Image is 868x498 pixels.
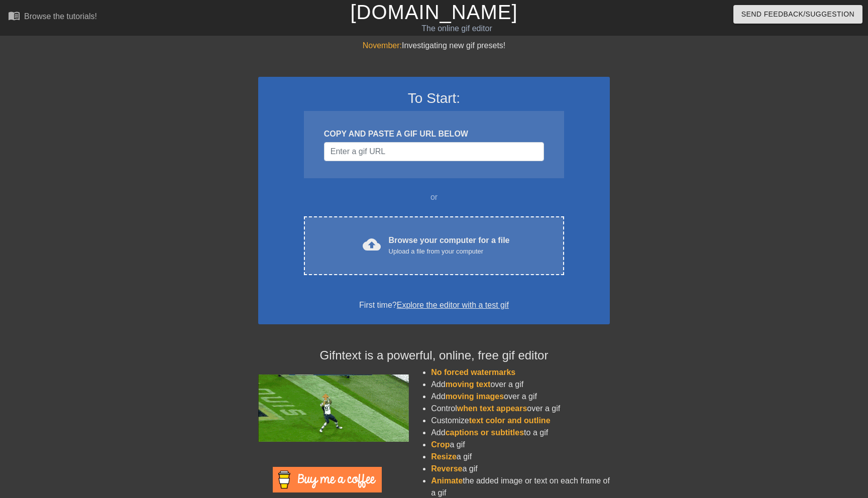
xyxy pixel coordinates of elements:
[350,1,517,23] a: [DOMAIN_NAME]
[431,368,515,377] span: No forced watermarks
[284,191,584,203] div: or
[469,416,551,425] span: text color and outline
[431,415,610,427] li: Customize
[8,10,97,25] a: Browse the tutorials!
[446,392,504,401] span: moving images
[431,379,610,391] li: Add over a gif
[431,403,610,415] li: Control over a gif
[363,41,402,50] span: November:
[431,464,462,473] span: Reverse
[741,8,854,21] span: Send Feedback/Suggestion
[446,428,524,437] span: captions or subtitles
[258,348,610,363] h4: Gifntext is a powerful, online, free gif editor
[397,301,509,309] a: Explore the editor with a test gif
[324,128,544,140] div: COPY AND PASTE A GIF URL BELOW
[431,476,463,485] span: Animate
[431,439,610,451] li: a gif
[363,235,381,254] span: cloud_upload
[271,299,597,311] div: First time?
[273,467,382,492] img: Buy Me A Coffee
[24,12,97,21] div: Browse the tutorials!
[733,5,862,24] button: Send Feedback/Suggestion
[446,380,491,389] span: moving text
[431,427,610,439] li: Add to a gif
[389,234,510,257] div: Browse your computer for a file
[294,23,619,35] div: The online gif editor
[271,90,597,107] h3: To Start:
[258,40,610,52] div: Investigating new gif presets!
[431,463,610,475] li: a gif
[431,391,610,403] li: Add over a gif
[8,10,20,22] span: menu_book
[389,246,510,257] div: Upload a file from your computer
[258,375,409,442] img: football_small.gif
[431,440,450,449] span: Crop
[457,404,527,413] span: when text appears
[431,451,610,463] li: a gif
[431,452,457,461] span: Resize
[324,142,544,161] input: Username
